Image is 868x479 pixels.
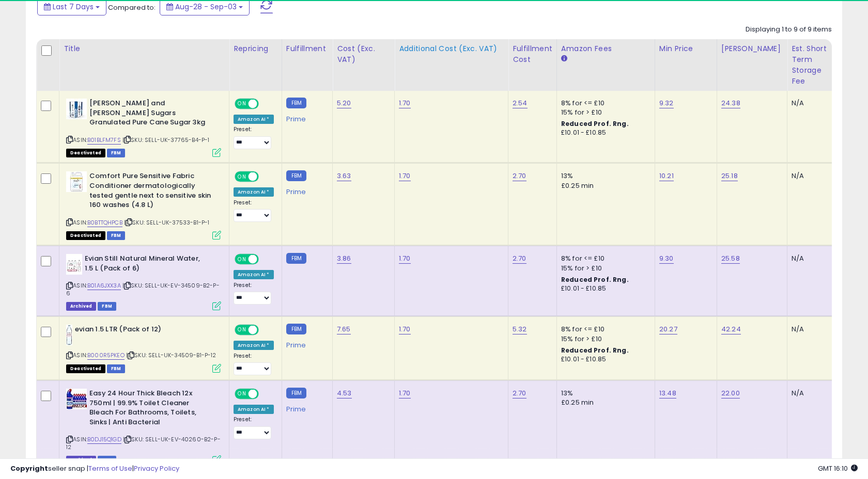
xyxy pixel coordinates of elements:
b: Easy 24 Hour Thick Bleach 12x 750ml | 99.9% Toilet Cleaner Bleach For Bathrooms, Toilets, Sinks |... [89,389,215,429]
span: 2025-09-11 16:10 GMT [818,464,858,473]
a: 2.70 [513,388,526,398]
a: B01BLFM7FS [87,136,121,145]
img: 41B-YEqoHnL._SL40_.jpg [66,99,87,119]
a: B0DJ15Q1GD [87,435,121,444]
small: FBM [286,170,306,181]
div: Amazon AI * [234,187,274,197]
a: 3.63 [337,171,351,181]
b: Comfort Pure Sensitive Fabric Conditioner dermatologically tested gentle next to sensitive skin 1... [89,171,215,212]
span: FBM [107,149,126,157]
a: 9.32 [659,98,674,108]
div: 8% for <= £10 [561,254,647,263]
a: 2.70 [513,171,526,181]
a: 7.65 [337,324,351,334]
span: FBM [107,364,126,373]
div: 15% for > £10 [561,108,647,117]
span: ON [236,326,249,334]
b: Reduced Prof. Rng. [561,275,629,284]
div: Prime [286,401,324,413]
a: 1.70 [399,98,411,108]
small: FBM [286,253,306,264]
span: ON [236,172,249,181]
div: 13% [561,389,647,398]
span: ON [236,100,249,108]
span: | SKU: SELL-UK-EV-34509-B2-P-6 [66,281,220,297]
a: 1.70 [399,324,411,334]
a: Terms of Use [88,464,132,473]
span: All listings that are unavailable for purchase on Amazon for any reason other than out-of-stock [66,149,105,157]
span: Listings that have been deleted from Seller Central [66,302,96,311]
div: Preset: [234,353,274,376]
div: ASIN: [66,254,221,309]
div: N/A [792,171,826,181]
small: FBM [286,98,306,108]
span: Compared to: [108,3,156,12]
div: Cost (Exc. VAT) [337,43,390,65]
a: 1.70 [399,388,411,398]
span: ON [236,390,249,398]
span: Last 7 Days [53,2,94,12]
span: | SKU: SELL-UK-37765-B4-P-1 [122,136,210,144]
div: Prime [286,111,324,123]
div: 15% for > £10 [561,334,647,344]
div: Amazon AI * [234,115,274,124]
div: Title [64,43,225,54]
div: Amazon AI * [234,405,274,414]
div: ASIN: [66,171,221,238]
a: 20.27 [659,324,677,334]
a: 1.70 [399,171,411,181]
span: ON [236,255,249,264]
div: seller snap | | [10,464,179,474]
div: Displaying 1 to 9 of 9 items [746,25,832,35]
div: Est. Short Term Storage Fee [792,43,829,87]
div: Fulfillment [286,43,328,54]
div: 8% for <= £10 [561,99,647,108]
div: Preset: [234,126,274,149]
div: 15% for > £10 [561,264,647,273]
b: Reduced Prof. Rng. [561,346,629,355]
span: OFF [257,326,274,334]
div: Additional Cost (Exc. VAT) [399,43,504,54]
div: [PERSON_NAME] [721,43,783,54]
div: Prime [286,184,324,196]
div: 8% for <= £10 [561,325,647,334]
span: OFF [257,390,274,398]
a: 1.70 [399,253,411,264]
span: OFF [257,100,274,108]
div: £10.01 - £10.85 [561,129,647,137]
div: 13% [561,171,647,181]
a: B0BTTQHPCB [87,218,122,227]
div: ASIN: [66,325,221,372]
a: 5.32 [513,324,527,334]
span: OFF [257,255,274,264]
div: Min Price [659,43,712,54]
span: | SKU: SELL-UK-34509-B1-P-12 [126,351,216,359]
img: 51ZUUqHNOpL._SL40_.jpg [66,389,87,409]
a: 9.30 [659,253,674,264]
div: Amazon AI * [234,341,274,350]
div: ASIN: [66,99,221,156]
span: OFF [257,172,274,181]
div: N/A [792,99,826,108]
div: £0.25 min [561,398,647,407]
span: | SKU: SELL-UK-EV-40260-B2-P-12 [66,435,221,451]
div: N/A [792,325,826,334]
small: FBM [286,388,306,398]
span: FBM [107,231,126,240]
a: 25.58 [721,253,740,264]
a: 2.70 [513,253,526,264]
a: B01A6JXX3A [87,281,121,290]
a: 25.18 [721,171,738,181]
div: Amazon Fees [561,43,650,54]
div: Preset: [234,416,274,439]
b: Reduced Prof. Rng. [561,119,629,128]
b: [PERSON_NAME] and [PERSON_NAME] Sugars Granulated Pure Cane Sugar 3kg [89,99,215,130]
div: £10.01 - £10.85 [561,284,647,293]
a: 24.38 [721,98,740,108]
b: Evian Still Natural Mineral Water, 1.5 L (Pack of 6) [85,254,210,276]
a: Privacy Policy [134,464,179,473]
strong: Copyright [10,464,48,473]
img: 31UNfmfQcqL._SL40_.jpg [66,325,72,345]
div: Repricing [234,43,277,54]
a: B000R5PKEO [87,351,125,360]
